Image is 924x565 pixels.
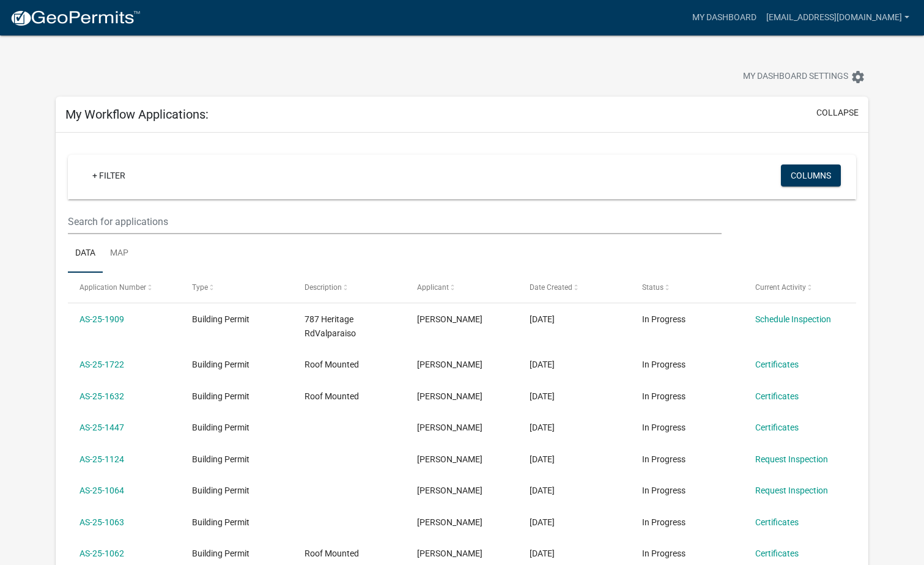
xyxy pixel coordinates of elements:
[530,391,555,401] span: 08/28/2025
[755,486,828,495] a: Request Inspection
[180,273,293,302] datatable-header-cell: Type
[79,391,124,401] a: AS-25-1632
[79,360,124,369] a: AS-25-1722
[630,273,743,302] datatable-header-cell: Status
[417,360,482,369] span: Alan Gershkovich
[687,6,761,29] a: My Dashboard
[642,548,686,558] span: In Progress
[417,517,482,527] span: Alan Gershkovich
[417,314,482,324] span: Alan Gershkovich
[642,486,686,495] span: In Progress
[79,517,124,527] a: AS-25-1063
[642,517,686,527] span: In Progress
[417,423,482,432] span: Alan Gershkovich
[192,454,249,464] span: Building Permit
[305,314,356,338] span: 787 Heritage RdValparaiso
[642,391,686,401] span: In Progress
[305,548,359,558] span: Roof Mounted
[743,70,848,84] span: My Dashboard Settings
[417,548,482,558] span: Alan Gershkovich
[755,360,799,369] a: Certificates
[642,454,686,464] span: In Progress
[642,360,686,369] span: In Progress
[755,454,828,464] a: Request Inspection
[103,234,136,273] a: Map
[68,273,180,302] datatable-header-cell: Application Number
[417,391,482,401] span: Alan Gershkovich
[733,65,875,89] button: My Dashboard Settingssettings
[305,283,342,292] span: Description
[79,486,124,495] a: AS-25-1064
[192,548,249,558] span: Building Permit
[405,273,518,302] datatable-header-cell: Applicant
[293,273,405,302] datatable-header-cell: Description
[755,391,799,401] a: Certificates
[530,486,555,495] span: 06/18/2025
[417,283,449,292] span: Applicant
[79,314,124,324] a: AS-25-1909
[851,70,865,84] i: settings
[417,454,482,464] span: Alan Gershkovich
[530,423,555,432] span: 08/06/2025
[305,391,359,401] span: Roof Mounted
[755,517,799,527] a: Certificates
[192,360,249,369] span: Building Permit
[65,107,209,122] h5: My Workflow Applications:
[192,283,208,292] span: Type
[518,273,630,302] datatable-header-cell: Date Created
[192,423,249,432] span: Building Permit
[755,314,831,324] a: Schedule Inspection
[530,548,555,558] span: 06/10/2025
[781,164,841,186] button: Columns
[743,273,856,302] datatable-header-cell: Current Activity
[192,517,249,527] span: Building Permit
[642,423,686,432] span: In Progress
[79,454,124,464] a: AS-25-1124
[530,314,555,324] span: 09/30/2025
[530,454,555,464] span: 06/26/2025
[79,423,124,432] a: AS-25-1447
[68,209,722,234] input: Search for applications
[755,283,806,292] span: Current Activity
[192,314,249,324] span: Building Permit
[755,548,799,558] a: Certificates
[83,164,135,186] a: + Filter
[417,486,482,495] span: Alan Gershkovich
[192,391,249,401] span: Building Permit
[68,234,103,273] a: Data
[642,283,663,292] span: Status
[816,106,859,119] button: collapse
[79,548,124,558] a: AS-25-1062
[79,283,146,292] span: Application Number
[761,6,914,29] a: [EMAIL_ADDRESS][DOMAIN_NAME]
[530,283,572,292] span: Date Created
[755,423,799,432] a: Certificates
[305,360,359,369] span: Roof Mounted
[530,517,555,527] span: 06/18/2025
[642,314,686,324] span: In Progress
[530,360,555,369] span: 09/08/2025
[192,486,249,495] span: Building Permit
